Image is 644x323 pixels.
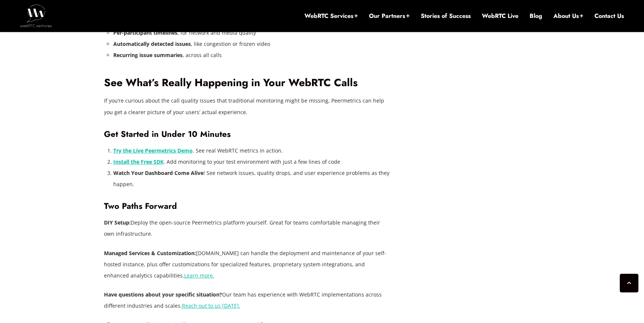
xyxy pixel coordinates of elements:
[104,200,177,212] strong: Two Paths Forward
[184,272,214,279] a: Learn more.
[104,219,131,226] strong: DIY Setup:
[104,76,391,90] h2: See What’s Really Happening in Your WebRTC Calls
[113,167,391,190] li: ! See network issues, quality drops, and user experience problems as they happen.
[113,145,391,156] li: . See real WebRTC metrics in action.
[104,128,231,140] strong: Get Started in Under 10 Minutes
[304,12,358,20] a: WebRTC Services
[113,50,391,61] li: , across all calls
[482,12,518,20] a: WebRTC Live
[113,51,183,59] strong: Recurring issue summaries
[113,158,164,165] a: Install the Free SDK
[113,29,177,36] strong: Per-participant timelines
[104,217,391,239] p: Deploy the open-source Peermetrics platform yourself. Great for teams comfortable managing their ...
[113,27,391,38] li: , for network and media quality
[530,12,542,20] a: Blog
[113,147,193,154] a: Try the Live Peermetrics Demo
[113,38,391,50] li: , like congestion or frozen video
[104,248,391,281] p: [DOMAIN_NAME] can handle the deployment and maintenance of your self-hosted instance, plus offer ...
[20,4,52,27] img: WebRTC.ventures
[369,12,410,20] a: Our Partners
[421,12,471,20] a: Stories of Success
[594,12,624,20] a: Contact Us
[104,95,391,117] p: If you’re curious about the call quality issues that traditional monitoring might be missing, Pee...
[113,40,191,47] strong: Automatically detected issues
[113,169,203,176] strong: Watch Your Dashboard Come Alive
[104,289,391,311] p: Our team has experience with WebRTC implementations across different industries and scales.
[104,250,196,257] strong: Managed Services & Customization:
[104,291,222,298] strong: Have questions about your specific situation?
[553,12,583,20] a: About Us
[182,302,240,309] a: Reach out to us [DATE].
[113,156,391,167] li: . Add monitoring to your test environment with just a few lines of code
